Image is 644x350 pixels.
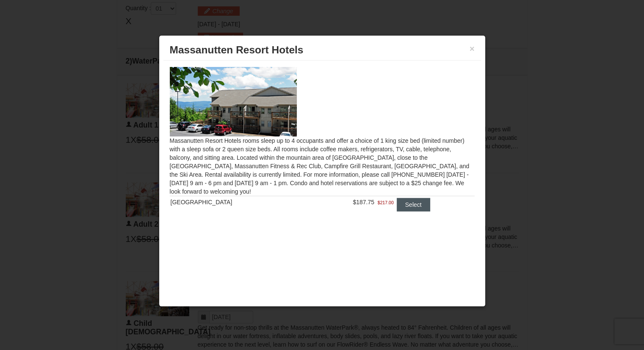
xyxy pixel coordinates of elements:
[170,44,304,56] span: Massanutten Resort Hotels
[353,199,374,206] span: $187.75
[470,44,475,53] button: ×
[171,198,304,206] div: [GEOGRAPHIC_DATA]
[163,61,481,228] div: Massanutten Resort Hotels rooms sleep up to 4 occupants and offer a choice of 1 king size bed (li...
[397,198,430,211] button: Select
[378,198,394,207] span: $217.00
[170,67,297,136] img: 19219026-1-e3b4ac8e.jpg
